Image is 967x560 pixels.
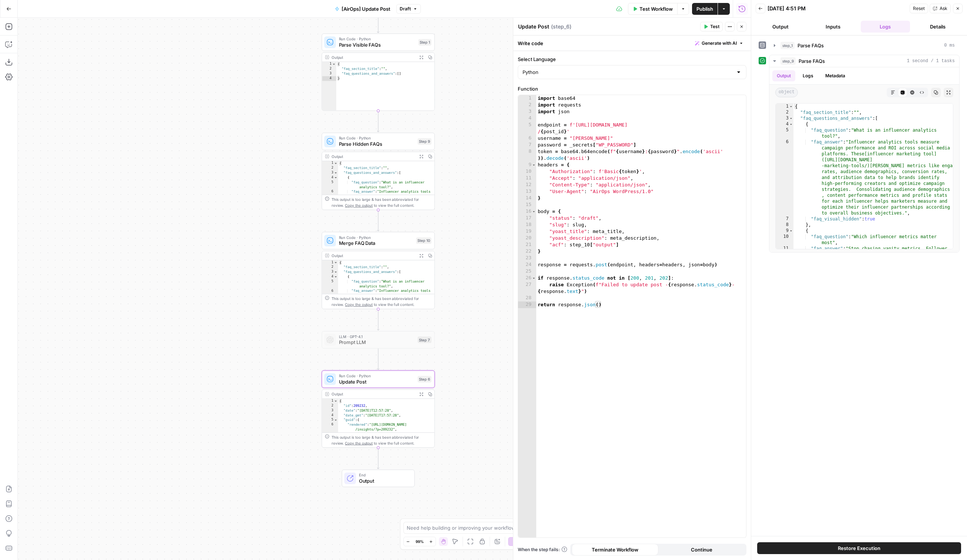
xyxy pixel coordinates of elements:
[322,166,338,171] div: 2
[339,339,415,346] span: Prompt LLM
[532,208,536,215] span: Toggle code folding, rows 16 through 22
[861,21,910,33] button: Logs
[907,58,955,64] span: 1 second / 1 tasks
[692,3,718,15] button: Publish
[322,418,338,423] div: 5
[322,133,435,210] div: Run Code · PythonParse Hidden FAQsStep 9Output{ "faq_section_title":"", "faq_questions_and_answer...
[322,470,435,487] div: EndOutput
[417,376,431,382] div: Step 6
[518,168,536,175] div: 10
[518,102,536,108] div: 2
[776,104,793,109] div: 1
[322,76,336,81] div: 4
[322,175,338,180] div: 4
[776,127,793,139] div: 5
[332,253,415,259] div: Output
[776,228,793,234] div: 9
[332,296,432,307] div: This output is too large & has been abbreviated for review. to view the full content.
[417,138,431,145] div: Step 9
[518,148,536,162] div: 8
[628,3,677,15] button: Test Workflow
[322,279,338,289] div: 5
[518,546,567,553] a: When the step fails:
[658,544,745,556] button: Continue
[334,399,338,404] span: Toggle code folding, rows 1 through 23
[339,140,415,148] span: Parse Hidden FAQs
[789,228,793,234] span: Toggle code folding, rows 9 through 13
[757,542,961,554] button: Restore Execution
[518,23,549,30] textarea: Update Post
[523,68,733,76] input: Python
[400,6,411,12] span: Draft
[789,121,793,127] span: Toggle code folding, rows 4 through 8
[377,348,379,370] g: Edge from step_7 to step_6
[944,42,955,49] span: 0 ms
[334,274,338,279] span: Toggle code folding, rows 4 through 8
[518,242,536,248] div: 21
[518,228,536,235] div: 19
[322,404,338,408] div: 2
[776,222,793,228] div: 8
[332,154,415,159] div: Output
[769,40,959,51] button: 0 ms
[518,262,536,268] div: 24
[322,171,338,175] div: 3
[377,11,379,33] g: Edge from start to step_1
[518,235,536,242] div: 20
[551,23,571,30] span: ( step_6 )
[418,39,431,45] div: Step 1
[377,111,379,132] g: Edge from step_1 to step_9
[322,422,338,432] div: 6
[518,175,536,182] div: 11
[518,135,536,142] div: 6
[322,161,338,166] div: 1
[322,62,336,67] div: 1
[334,171,338,175] span: Toggle code folding, rows 3 through 13
[332,62,336,67] span: Toggle code folding, rows 1 through 4
[799,57,825,65] span: Parse FAQs
[334,418,338,423] span: Toggle code folding, rows 5 through 8
[532,275,536,281] span: Toggle code folding, rows 26 through 27
[769,67,959,252] div: 1 second / 1 tasks
[518,195,536,202] div: 14
[330,3,395,15] button: [AirOps] Update Post
[789,104,793,109] span: Toggle code folding, rows 1 through 25
[339,334,415,340] span: LLM · GPT-4.1
[821,70,850,81] button: Metadata
[322,408,338,413] div: 3
[518,188,536,195] div: 13
[322,270,338,274] div: 3
[334,260,338,265] span: Toggle code folding, rows 1 through 14
[776,234,793,246] div: 10
[710,23,719,30] span: Test
[339,235,413,240] span: Run Code · Python
[417,337,431,343] div: Step 7
[776,121,793,127] div: 4
[518,55,746,63] label: Select Language
[838,544,880,552] span: Restore Execution
[345,302,373,307] span: Copy the output
[518,248,536,255] div: 22
[322,274,338,279] div: 4
[532,162,536,168] span: Toggle code folding, rows 9 through 14
[775,88,798,97] span: object
[322,413,338,418] div: 4
[377,448,379,469] g: Edge from step_6 to end
[913,21,963,33] button: Details
[513,36,751,51] div: Write code
[518,255,536,262] div: 23
[910,4,928,13] button: Reset
[776,216,793,222] div: 7
[940,5,947,12] span: Ask
[518,208,536,215] div: 16
[334,161,338,166] span: Toggle code folding, rows 1 through 14
[339,378,415,385] span: Update Post
[322,34,435,111] div: Run Code · PythonParse Visible FAQsStep 1Output{ "faq_section_title":"", "faq_questions_and_answe...
[776,246,793,405] div: 11
[416,539,424,544] span: 99%
[518,281,536,295] div: 27
[696,5,713,13] span: Publish
[692,38,746,48] button: Generate with AI
[322,189,338,275] div: 6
